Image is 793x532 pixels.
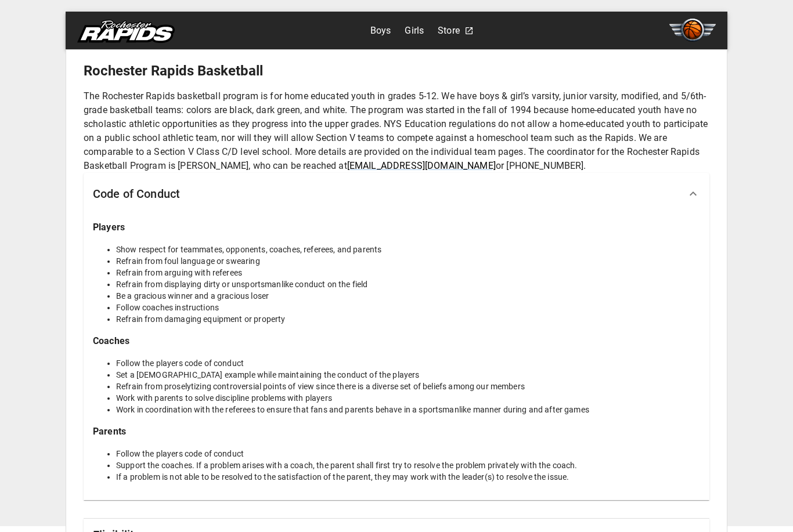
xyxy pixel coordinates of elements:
img: rapids.svg [77,20,175,43]
li: Refrain from arguing with referees [116,267,700,278]
p: The Rochester Rapids basketball program is for home educated youth in grades 5-12. We have boys &... [84,89,709,173]
li: Refrain from damaging equipment or property [116,313,700,325]
li: Be a gracious winner and a gracious loser [116,290,700,302]
li: Refrain from proselytizing controversial points of view since there is a diverse set of beliefs a... [116,381,700,392]
li: If a problem is not able to be resolved to the satisfaction of the parent, they may work with the... [116,471,700,483]
h6: Players [93,219,700,236]
h5: Rochester Rapids Basketball [84,61,709,80]
div: Code of Conduct [84,173,709,215]
a: Girls [405,21,424,40]
li: Support the coaches. If a problem arises with a coach, the parent shall first try to resolve the ... [116,459,700,471]
li: Follow the players code of conduct [116,357,700,369]
li: Set a [DEMOGRAPHIC_DATA] example while maintaining the conduct of the players [116,369,700,381]
li: Refrain from foul language or swearing [116,255,700,267]
a: Store [438,21,460,40]
li: Show respect for teammates, opponents, coaches, referees, and parents [116,244,700,255]
a: Boys [370,21,391,40]
h6: Parents [93,424,700,440]
a: [EMAIL_ADDRESS][DOMAIN_NAME] [347,160,496,171]
img: basketball.svg [669,19,716,42]
li: Refrain from displaying dirty or unsportsmanlike conduct on the field [116,278,700,290]
li: Follow the players code of conduct [116,448,700,459]
li: Follow coaches instructions [116,302,700,313]
h6: Code of Conduct [93,184,180,203]
h6: Coaches [93,333,700,349]
li: Work in coordination with the referees to ensure that fans and parents behave in a sportsmanlike ... [116,404,700,415]
li: Work with parents to solve discipline problems with players [116,392,700,404]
